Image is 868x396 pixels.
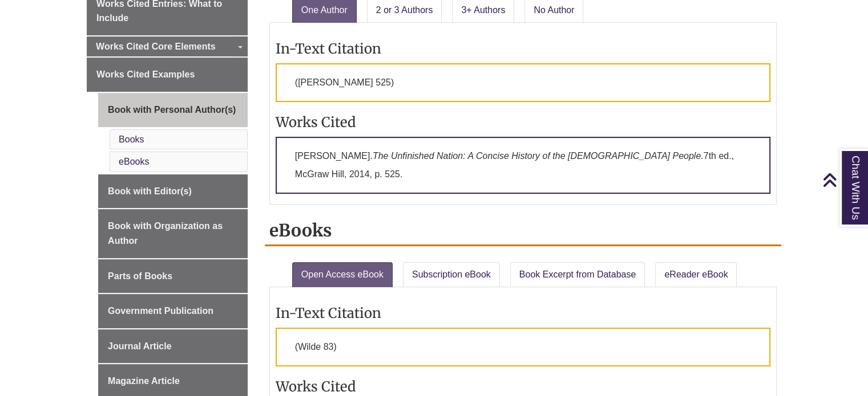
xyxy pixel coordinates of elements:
[98,174,248,209] a: Book with Editor(s)
[822,172,865,187] a: Back to Top
[265,216,781,246] h2: eBooks
[276,137,770,194] p: [PERSON_NAME]. 7th ed., McGraw Hill, 2014, p. 525.
[98,329,248,364] a: Journal Article
[119,157,149,166] a: eBooks
[292,262,393,287] a: Open Access eBook
[510,262,645,287] a: Book Excerpt from Database
[96,42,216,51] span: Works Cited Core Elements
[98,93,248,127] a: Book with Personal Author(s)
[276,378,770,395] h3: Works Cited
[276,63,770,102] p: ([PERSON_NAME] 525)
[276,328,770,366] p: (Wilde 83)
[98,209,248,258] a: Book with Organization as Author
[276,113,770,131] h3: Works Cited
[87,58,248,92] a: Works Cited Examples
[403,262,500,287] a: Subscription eBook
[655,262,737,287] a: eReader eBook
[276,40,770,58] h3: In-Text Citation
[87,36,248,57] a: Works Cited Core Elements
[373,151,704,161] em: The Unfinished Nation: A Concise History of the [DEMOGRAPHIC_DATA] People.
[119,134,144,144] a: Books
[98,294,248,328] a: Government Publication
[96,70,195,79] span: Works Cited Examples
[98,259,248,293] a: Parts of Books
[276,304,770,322] h3: In-Text Citation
